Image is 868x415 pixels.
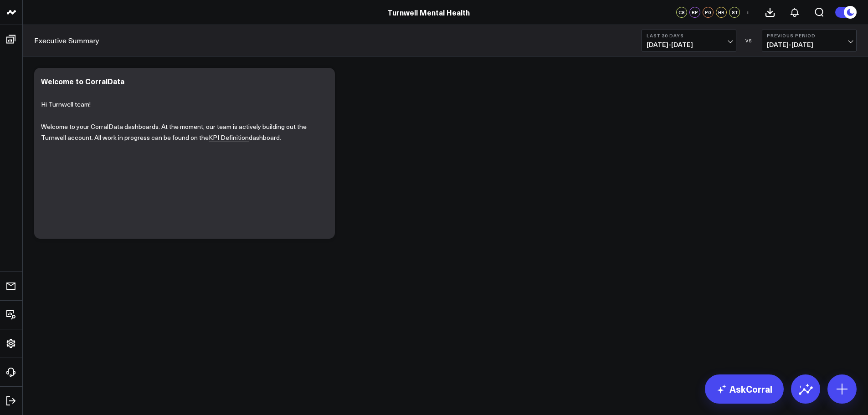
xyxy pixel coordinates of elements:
b: Previous Period [767,33,852,38]
span: + [746,9,750,15]
div: PG [703,7,714,18]
a: Executive Summary [34,36,99,46]
div: CS [676,7,687,18]
div: ST [729,7,740,18]
a: AskCorral [705,374,784,404]
div: VS [741,38,757,43]
p: Hi Turnwell team! [41,87,321,110]
b: Last 30 Days [647,33,731,38]
div: Welcome to CorralData [41,76,124,86]
a: KPI Definition [209,133,249,142]
div: BP [689,7,700,18]
button: + [742,7,753,18]
button: Previous Period[DATE]-[DATE] [762,30,857,51]
button: Last 30 Days[DATE]-[DATE] [642,30,736,51]
p: Welcome to your CorralData dashboards. At the moment, our team is actively building out the Turnw... [41,121,321,143]
span: [DATE] - [DATE] [647,41,731,48]
div: HR [716,7,727,18]
a: Turnwell Mental Health [387,7,470,17]
span: [DATE] - [DATE] [767,41,852,48]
